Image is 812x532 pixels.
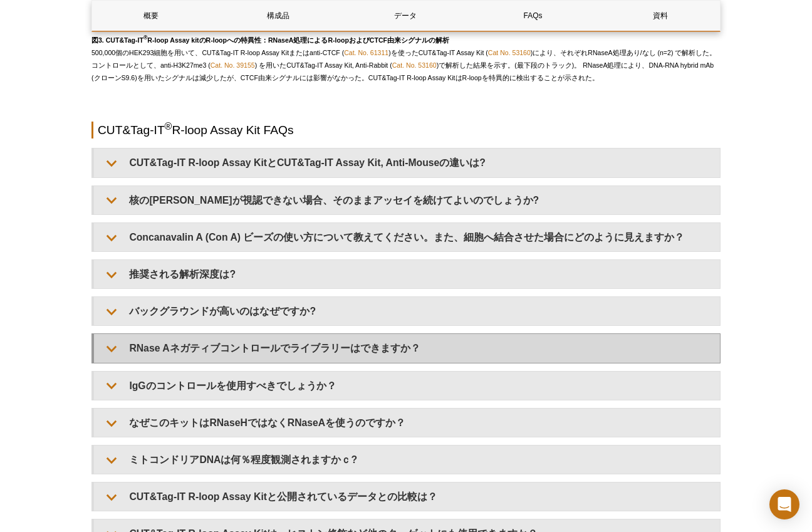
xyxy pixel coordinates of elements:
summary: ミトコンドリアDNAは何％程度観測されますかｃ? [94,446,720,474]
a: 構成品 [219,1,337,31]
a: Cat No. 53160 [488,49,531,56]
strong: 図3. CUT&Tag-IT R-loop Assay kitのR-loopへの特異性：RNaseA処理によるR-loopおよびCTCF由来シグナルの解析 [91,36,449,44]
h2: CUT&Tag-IT R-loop Assay Kit FAQs [91,122,721,138]
sup: ® [143,35,147,41]
span: 500,000個のHEK293細胞を用いて、CUT&Tag-IT R-loop Assay Kitまたはanti-CTCF ( )を使ったCUT&Tag-IT Assay Kit ( )により、... [91,36,716,81]
a: Cat. No. 61311 [344,49,388,56]
summary: RNase Aネガティブコントロールでライブラリーはできますか？ [94,334,720,362]
summary: Concanavalin A (Con A) ビーズの使い方について教えてください。また、細胞へ結合させた場合にどのように見えますか？ [94,223,720,251]
summary: CUT&Tag-IT R-loop Assay KitとCUT&Tag-IT Assay Kit, Anti-Mouseの違いは? [94,149,720,177]
summary: IgGのコントロールを使用すべきでしょうか？ [94,372,720,400]
summary: なぜこのキットはRNaseHではなくRNaseAを使うのですか？ [94,409,720,437]
summary: 核の[PERSON_NAME]が視認できない場合、そのままアッセイを続けてよいのでしょうか? [94,186,720,214]
a: FAQs [474,1,592,31]
a: Cat. No. 39155 [211,61,255,69]
a: 概要 [92,1,210,31]
a: 資料 [601,1,719,31]
a: データ [346,1,464,31]
div: Open Intercom Messenger [769,489,799,519]
sup: ® [165,121,172,132]
a: Cat. No. 53160 [392,61,437,69]
summary: CUT&Tag-IT R-loop Assay Kitと公開されているデータとの比較は？ [94,482,720,511]
summary: バックグラウンドが高いのはなぜですか? [94,297,720,325]
summary: 推奨される解析深度は? [94,260,720,288]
